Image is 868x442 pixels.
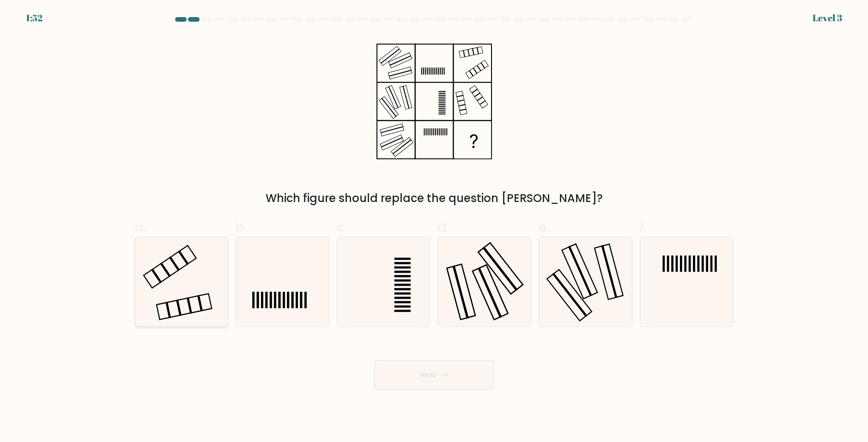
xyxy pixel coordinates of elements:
[135,218,146,236] span: a.
[374,360,494,390] button: Next
[640,218,646,236] span: f.
[236,218,247,236] span: b.
[437,218,449,236] span: d.
[813,11,842,25] div: Level 3
[337,218,347,236] span: c.
[140,190,728,207] div: Which figure should replace the question [PERSON_NAME]?
[539,218,549,236] span: e.
[26,11,42,25] div: 1:52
